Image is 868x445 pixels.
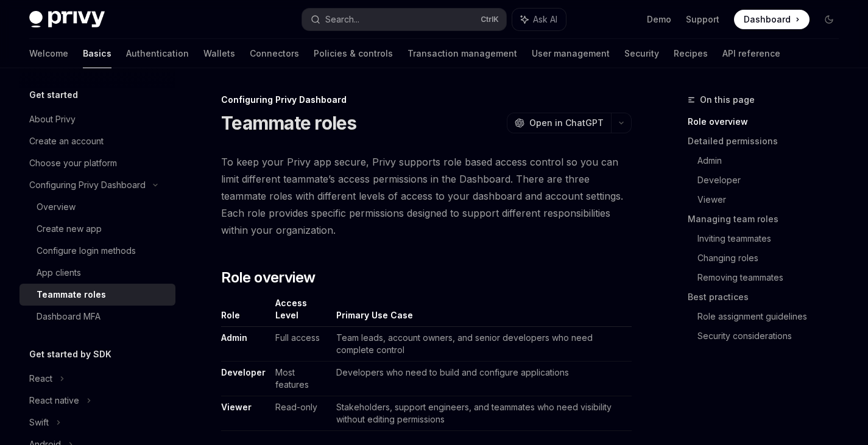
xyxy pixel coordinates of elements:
th: Role [221,297,270,327]
a: Welcome [29,39,68,68]
a: Teammate roles [19,284,175,306]
span: Ask AI [533,13,557,26]
span: On this page [700,93,755,107]
a: Create new app [19,218,175,240]
a: Detailed permissions [688,131,849,151]
a: Role overview [688,112,849,131]
td: Team leads, account owners, and senior developers who need complete control [331,327,632,362]
a: Demo [647,13,671,26]
h1: Teammate roles [221,112,357,134]
a: Viewer [697,190,849,209]
a: Support [686,13,719,26]
h5: Get started [29,88,78,102]
a: Admin [697,151,849,170]
img: dark logo [29,11,105,28]
strong: Developer [221,367,266,377]
a: Changing roles [697,248,849,268]
button: Ask AI [512,9,566,30]
a: Inviting teammates [697,229,849,248]
span: Ctrl K [481,15,499,24]
div: Search... [325,12,359,27]
button: Toggle dark mode [819,10,839,29]
td: Most features [270,362,331,396]
a: Authentication [126,39,189,68]
a: Developer [697,170,849,190]
a: Configure login methods [19,240,175,262]
a: Create an account [19,130,175,152]
div: Configuring Privy Dashboard [29,178,146,192]
a: Wallets [203,39,235,68]
div: App clients [37,265,81,280]
a: App clients [19,262,175,284]
div: React [29,371,52,386]
div: Create an account [29,134,104,149]
div: Dashboard MFA [37,309,101,324]
td: Developers who need to build and configure applications [331,362,632,396]
div: Configuring Privy Dashboard [221,94,632,106]
td: Full access [270,327,331,362]
a: Security [624,39,659,68]
a: Connectors [250,39,299,68]
a: Transaction management [408,39,517,68]
a: Best practices [688,287,849,307]
span: Role overview [221,268,315,287]
div: React native [29,393,79,408]
div: Swift [29,415,49,430]
a: Dashboard [734,10,810,29]
div: About Privy [29,112,76,127]
h5: Get started by SDK [29,347,111,362]
a: API reference [722,39,780,68]
a: About Privy [19,108,175,130]
td: Stakeholders, support engineers, and teammates who need visibility without editing permissions [331,396,632,431]
div: Configure login methods [37,244,136,258]
a: Managing team roles [688,209,849,229]
a: Role assignment guidelines [697,307,849,326]
a: Policies & controls [314,39,393,68]
a: Removing teammates [697,268,849,287]
div: Choose your platform [29,156,117,170]
strong: Viewer [221,402,252,412]
a: Overview [19,196,175,218]
a: Security considerations [697,326,849,346]
a: Choose your platform [19,152,175,174]
span: Dashboard [744,13,791,26]
div: Teammate roles [37,287,106,302]
button: Open in ChatGPT [507,113,611,133]
button: Search...CtrlK [302,9,506,30]
th: Access Level [270,297,331,327]
div: Create new app [37,222,102,236]
a: User management [532,39,610,68]
strong: Admin [221,332,247,343]
a: Basics [83,39,111,68]
div: Overview [37,200,76,214]
a: Dashboard MFA [19,306,175,328]
span: Open in ChatGPT [529,117,604,129]
th: Primary Use Case [331,297,632,327]
span: To keep your Privy app secure, Privy supports role based access control so you can limit differen... [221,153,632,239]
td: Read-only [270,396,331,431]
a: Recipes [674,39,708,68]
